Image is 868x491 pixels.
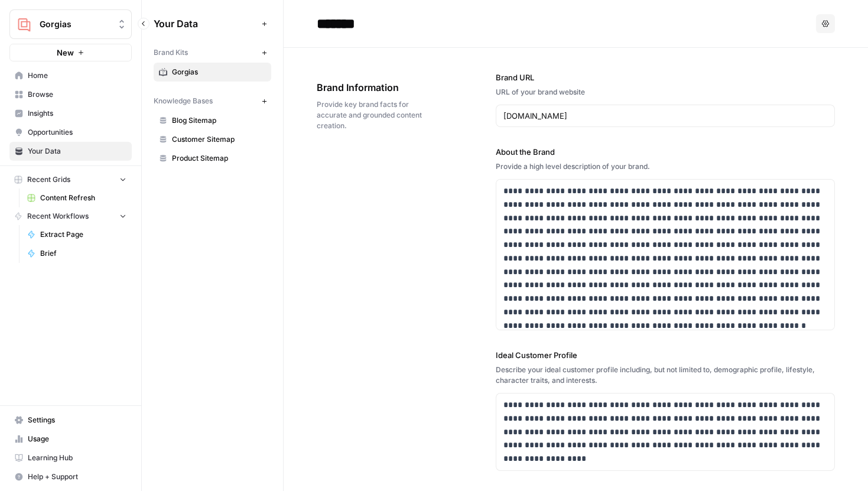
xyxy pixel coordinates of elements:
[9,123,132,142] a: Opportunities
[172,67,266,77] span: Gorgias
[496,146,835,158] label: About the Brand
[28,127,126,138] span: Opportunities
[28,434,126,444] span: Usage
[172,134,266,145] span: Customer Sitemap
[9,171,132,188] button: Recent Grids
[22,225,132,244] a: Extract Page
[154,17,257,31] span: Your Data
[9,66,132,85] a: Home
[27,211,89,222] span: Recent Workflows
[28,108,126,119] span: Insights
[496,349,835,361] label: Ideal Customer Profile
[496,161,835,172] div: Provide a high level description of your brand.
[154,96,213,106] span: Knowledge Bases
[154,130,271,149] a: Customer Sitemap
[317,99,430,131] span: Provide key brand facts for accurate and grounded content creation.
[154,47,188,58] span: Brand Kits
[28,453,126,463] span: Learning Hub
[154,63,271,82] a: Gorgias
[9,9,132,39] button: Workspace: Gorgias
[172,115,266,126] span: Blog Sitemap
[9,44,132,61] button: New
[40,229,126,240] span: Extract Page
[27,174,70,185] span: Recent Grids
[9,448,132,467] a: Learning Hub
[503,110,827,122] input: www.sundaysoccer.com
[14,14,35,35] img: Gorgias Logo
[9,430,132,448] a: Usage
[28,70,126,81] span: Home
[496,87,835,97] div: URL of your brand website
[40,193,126,203] span: Content Refresh
[9,104,132,123] a: Insights
[22,188,132,207] a: Content Refresh
[28,146,126,157] span: Your Data
[496,365,835,386] div: Describe your ideal customer profile including, but not limited to, demographic profile, lifestyl...
[496,71,835,83] label: Brand URL
[28,415,126,425] span: Settings
[172,153,266,164] span: Product Sitemap
[28,89,126,100] span: Browse
[22,244,132,263] a: Brief
[40,248,126,259] span: Brief
[9,411,132,430] a: Settings
[40,18,111,30] span: Gorgias
[9,207,132,225] button: Recent Workflows
[9,467,132,486] button: Help + Support
[57,47,74,58] span: New
[154,111,271,130] a: Blog Sitemap
[9,142,132,161] a: Your Data
[317,80,430,95] span: Brand Information
[28,472,126,482] span: Help + Support
[9,85,132,104] a: Browse
[154,149,271,168] a: Product Sitemap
